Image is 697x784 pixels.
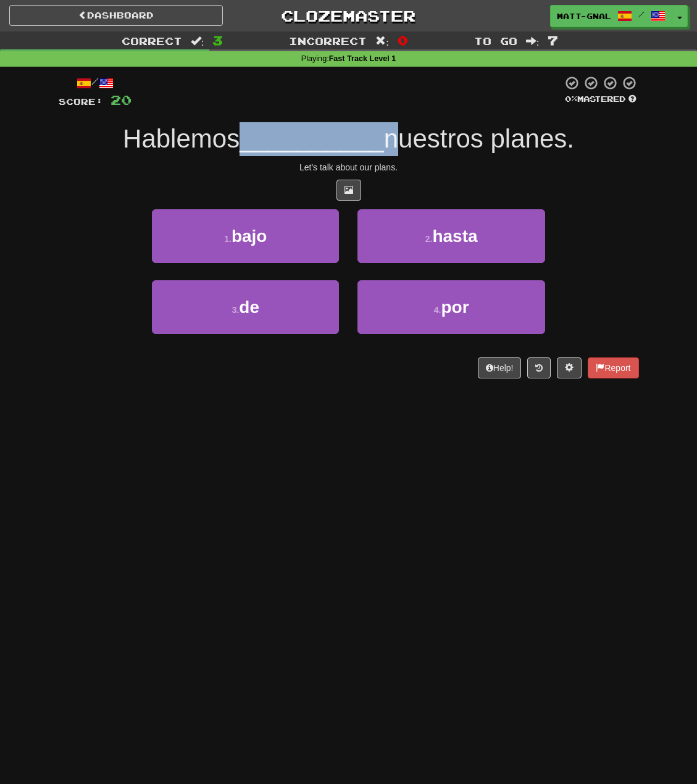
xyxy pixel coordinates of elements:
button: 3.de [152,280,339,334]
small: 4 . [434,305,441,315]
div: / [59,75,131,91]
span: 0 % [565,94,577,104]
div: Let's talk about our plans. [59,161,639,173]
span: por [441,298,469,317]
span: Hablemos [123,124,240,153]
span: __________ [240,124,384,153]
button: 2.hasta [357,209,545,263]
span: Correct [122,35,182,47]
strong: Fast Track Level 1 [329,54,396,63]
span: / [638,10,645,19]
span: Score: [59,96,103,107]
span: 7 [548,33,558,48]
a: Dashboard [9,5,223,26]
span: : [191,36,204,46]
span: : [375,36,389,46]
span: de [239,298,259,317]
a: matt-gnal / [550,5,672,27]
span: Incorrect [289,35,367,47]
small: 1 . [224,234,232,244]
button: Report [588,357,638,378]
button: 1.bajo [152,209,339,263]
button: 4.por [357,280,545,334]
button: Round history (alt+y) [527,357,551,378]
button: Help! [478,357,522,378]
a: Clozemaster [241,5,455,27]
span: matt-gnal [557,10,611,22]
span: bajo [232,227,267,246]
span: hasta [432,227,477,246]
small: 2 . [425,234,433,244]
div: Mastered [562,94,639,105]
span: 0 [398,33,408,48]
small: 3 . [232,305,240,315]
span: 3 [212,33,223,48]
span: nuestros planes. [384,124,574,153]
span: : [526,36,540,46]
span: To go [474,35,517,47]
button: Show image (alt+x) [336,180,361,201]
span: 20 [111,92,131,107]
